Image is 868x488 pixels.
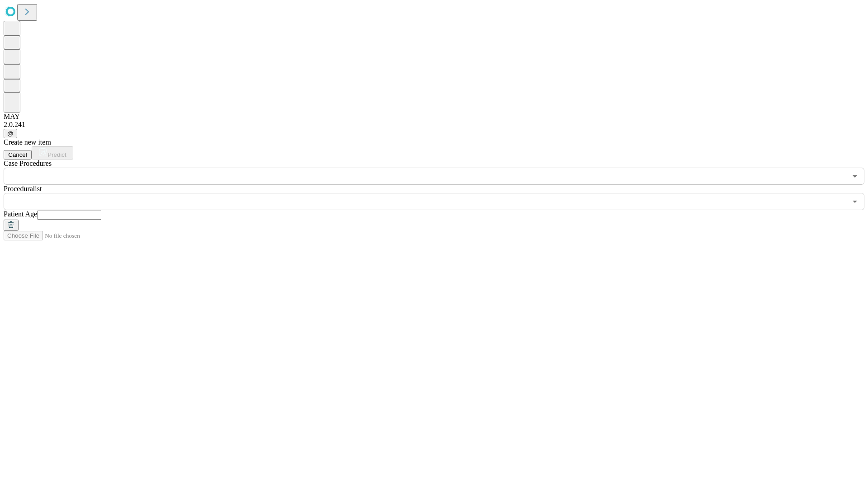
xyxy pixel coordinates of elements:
[4,113,864,121] div: MAY
[4,138,51,146] span: Create new item
[32,146,73,160] button: Predict
[4,121,864,129] div: 2.0.241
[849,195,861,208] button: Open
[4,129,17,138] button: @
[8,151,27,158] span: Cancel
[4,210,37,218] span: Patient Age
[4,160,52,167] span: Scheduled Procedure
[7,130,14,137] span: @
[4,185,42,192] span: Proceduralist
[47,151,66,158] span: Predict
[4,150,32,160] button: Cancel
[849,170,861,183] button: Open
